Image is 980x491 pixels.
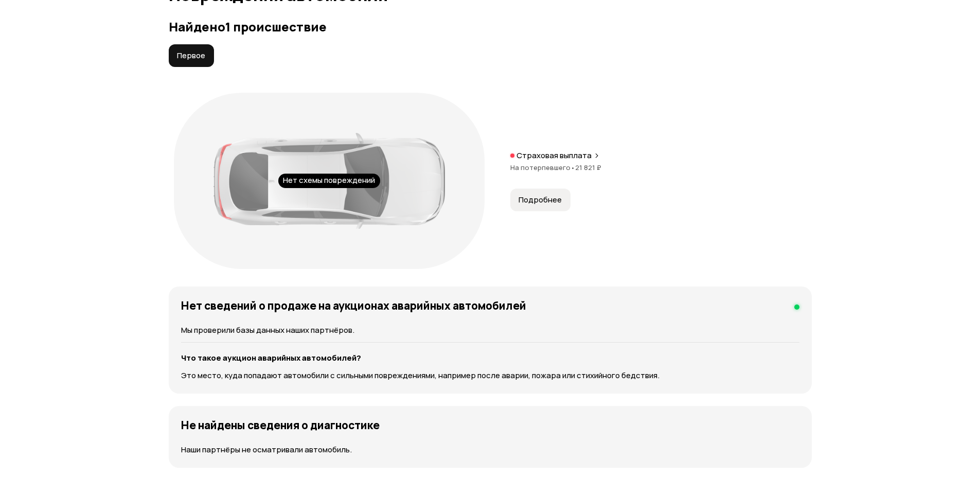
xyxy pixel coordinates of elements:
p: Наши партнёры не осматривали автомобиль. [181,444,799,455]
p: Это место, куда попадают автомобили с сильными повреждениями, например после аварии, пожара или с... [181,370,799,381]
span: На потерпевшего [510,163,575,172]
strong: Что такое аукцион аварийных автомобилей? [181,352,361,363]
span: 21 821 ₽ [575,163,601,172]
button: Первое [169,44,214,67]
h3: Найдено 1 происшествие [169,20,812,34]
button: Подробнее [510,189,571,211]
h4: Нет сведений о продаже на аукционах аварийных автомобилей [181,299,526,312]
span: Подробнее [519,195,562,205]
h4: Не найдены сведения о диагностике [181,418,380,432]
p: Мы проверили базы данных наших партнёров. [181,325,799,336]
span: • [571,163,575,172]
span: Первое [177,50,205,61]
div: Нет схемы повреждений [278,174,380,188]
p: Страховая выплата [516,150,592,161]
